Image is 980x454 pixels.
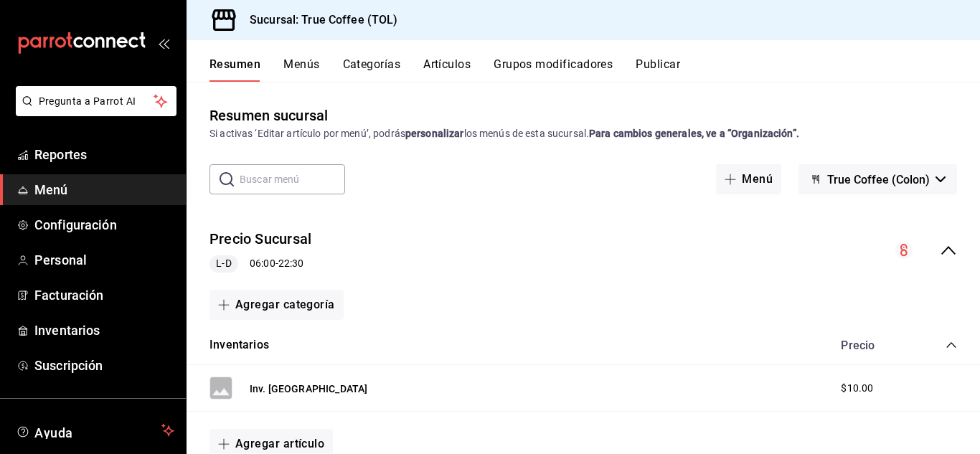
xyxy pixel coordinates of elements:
[283,57,319,82] button: Menús
[250,382,367,396] button: Inv. [GEOGRAPHIC_DATA]
[34,422,156,439] span: Ayuda
[343,57,401,82] button: Categorías
[34,145,174,164] span: Reportes
[39,94,154,109] span: Pregunta a Parrot AI
[209,105,328,126] div: Resumen sucursal
[34,180,174,199] span: Menú
[34,250,174,270] span: Personal
[798,164,957,194] button: True Coffee (Colon)
[209,337,269,354] button: Inventarios
[946,339,957,351] button: collapse-category-row
[34,356,174,375] span: Suscripción
[10,104,176,119] a: Pregunta a Parrot AI
[34,215,174,235] span: Configuración
[827,173,930,186] span: True Coffee (Colon)
[34,321,174,340] span: Inventarios
[209,126,957,141] div: Si activas ‘Editar artículo por menú’, podrás los menús de esta sucursal.
[716,164,781,194] button: Menú
[423,57,471,82] button: Artículos
[240,165,345,194] input: Buscar menú
[210,256,237,271] span: L-D
[209,57,980,82] div: navigation tabs
[209,255,311,273] div: 06:00 - 22:30
[209,290,344,320] button: Agregar categoría
[187,217,980,284] div: collapse-menu-row
[636,57,680,82] button: Publicar
[826,339,918,352] div: Precio
[34,285,174,305] span: Facturación
[841,381,873,396] span: $10.00
[16,86,176,116] button: Pregunta a Parrot AI
[238,11,398,29] h3: Sucursal: True Coffee (TOL)
[209,229,311,250] button: Precio Sucursal
[405,128,464,139] strong: personalizar
[494,57,613,82] button: Grupos modificadores
[158,37,169,49] button: open_drawer_menu
[589,128,799,139] strong: Para cambios generales, ve a “Organización”.
[209,57,260,82] button: Resumen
